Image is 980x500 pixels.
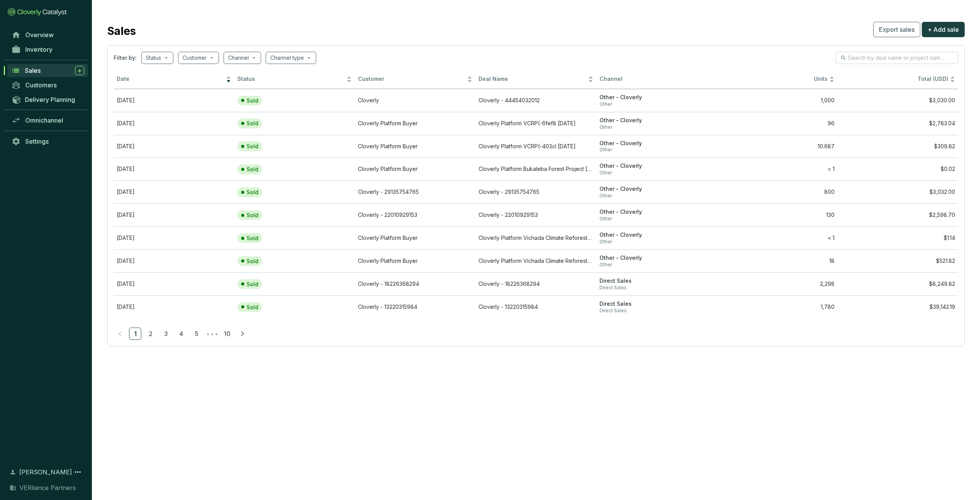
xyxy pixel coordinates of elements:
span: Other - Cloverly [599,185,714,193]
td: 130 [717,203,838,226]
td: Sep 24 2024 [114,272,234,295]
td: May 27 2025 [114,112,234,135]
span: Other - Cloverly [599,254,714,262]
th: Customer [355,70,475,89]
li: Previous Page [114,328,126,340]
span: right [240,331,245,336]
td: $39,142.19 [838,295,958,318]
td: Cloverly Platform Buyer [355,249,475,272]
h2: Sales [107,23,136,39]
span: Customers [25,81,57,89]
td: Dec 16 2024 [114,157,234,180]
span: VERliance Partners [20,483,76,492]
td: $1.14 [838,226,958,249]
span: ••• [206,328,218,340]
a: 1 [129,328,141,339]
td: $309.82 [838,135,958,158]
td: Aug 30 2024 [114,295,234,318]
td: Cloverly Platform Bukaleba Forest Project Dec 17 [475,157,596,180]
td: Cloverly Platform Vichada Climate Reforestation Project (PAZ) Oct 29 [475,226,596,249]
th: Channel [596,70,717,89]
td: 2,298 [717,272,838,295]
span: Sales [25,67,41,74]
td: $8,249.82 [838,272,958,295]
td: Dec 11 2024 [114,180,234,203]
span: left [117,331,122,336]
td: $3,030.00 [838,89,958,112]
td: 96 [717,112,838,135]
p: Sold [247,235,258,242]
th: Date [114,70,234,89]
span: Status [237,75,345,83]
a: 10 [221,328,233,339]
span: Other [599,239,714,245]
span: Filter by: [114,54,137,62]
td: Cloverly [355,89,475,112]
p: Sold [247,281,258,288]
td: $3,032.00 [838,180,958,203]
td: Cloverly - 29135754765 [475,180,596,203]
td: Cloverly - 44454032012 [475,89,596,112]
li: 5 [190,328,203,340]
td: Oct 29 2024 [114,226,234,249]
span: + Add sale [928,25,959,34]
td: Cloverly Platform Buyer [355,226,475,249]
li: 3 [160,328,172,340]
td: $521.82 [838,249,958,272]
td: Dec 11 2024 [114,203,234,226]
p: Sold [247,189,258,196]
span: Other [599,193,714,199]
p: Sold [247,120,258,127]
span: Other - Cloverly [599,94,714,101]
td: 18 [717,249,838,272]
span: Other - Cloverly [599,208,714,216]
td: Cloverly Platform Buyer [355,112,475,135]
td: 1,780 [717,295,838,318]
td: Cloverly Platform VCRP(-403cl Feb 20 [475,135,596,158]
li: Next 5 Pages [206,328,218,340]
li: 2 [144,328,157,340]
span: Delivery Planning [25,96,75,103]
p: Sold [247,212,258,219]
a: 3 [160,328,171,339]
td: Cloverly - 18226368294 [355,272,475,295]
span: Direct Sales [599,277,714,285]
span: Other [599,170,714,176]
span: Omnichannel [25,116,63,124]
th: Status [234,70,355,89]
td: Cloverly Platform VCRP(-6fef8 May 27 [475,112,596,135]
p: Sold [247,143,258,150]
a: Customers [8,79,88,92]
span: Settings [25,138,49,145]
li: 10 [221,328,233,340]
span: Customer [358,75,465,83]
td: Cloverly - 13220315984 [475,295,596,318]
span: Other - Cloverly [599,117,714,124]
a: 5 [191,328,202,339]
span: [PERSON_NAME] [19,467,72,477]
td: Cloverly Platform Buyer [355,135,475,158]
a: 2 [145,328,156,339]
span: Export sales [879,25,915,34]
td: < 1 [717,157,838,180]
td: Cloverly - 29135754765 [355,180,475,203]
span: Direct Sales [599,285,714,291]
span: Units [720,75,828,83]
li: 1 [129,328,141,340]
a: Sales [7,64,88,77]
button: right [236,328,248,340]
span: Deal Name [479,75,586,83]
td: $2,783.04 [838,112,958,135]
a: Settings [8,135,88,148]
span: Total (USD) [918,75,948,82]
td: $0.02 [838,157,958,180]
td: Sep 24 2025 [114,89,234,112]
a: Inventory [8,43,88,56]
span: Other [599,262,714,268]
th: Units [717,70,838,89]
td: 1,000 [717,89,838,112]
th: Deal Name [475,70,596,89]
span: Overview [25,31,54,39]
a: Delivery Planning [8,93,88,106]
span: Inventory [25,46,52,53]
